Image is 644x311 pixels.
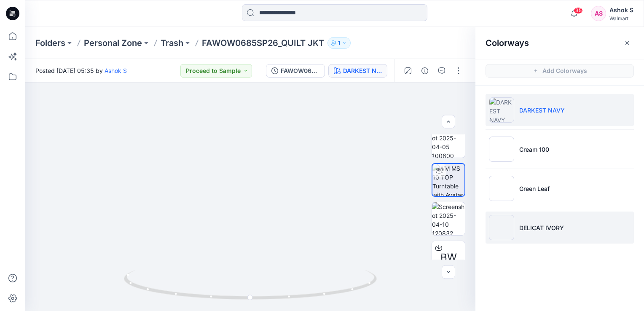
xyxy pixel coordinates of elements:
[432,164,464,196] img: WM MS 10 TOP Turntable with Avatar
[338,38,340,48] p: 1
[519,184,550,193] p: Green Leaf
[105,67,127,74] a: Ashok S
[418,64,432,78] button: Details
[343,66,382,75] div: DARKEST NAVY
[328,64,387,78] button: DARKEST NAVY
[440,250,457,265] span: BW
[574,7,583,14] span: 35
[519,223,564,232] p: DELICAT IVORY
[161,37,183,49] a: Trash
[432,202,465,235] img: Screenshot 2025-04-10 120832
[609,15,633,21] div: Walmart
[519,145,549,154] p: Cream 100
[489,97,514,123] img: DARKEST NAVY
[327,37,351,49] button: 1
[609,5,633,15] div: Ashok S
[266,64,325,78] button: FAWOW0685SP26_EMB JKT
[35,66,127,75] span: Posted [DATE] 05:35 by
[486,38,529,48] h2: Colorways
[432,125,465,158] img: Screenshot 2025-04-05 100600
[489,215,514,240] img: DELICAT IVORY
[35,37,65,49] a: Folders
[591,6,606,21] div: AS
[489,137,514,162] img: Cream 100
[519,106,565,115] p: DARKEST NAVY
[202,37,324,49] p: FAWOW0685SP26_QUILT JKT
[489,176,514,201] img: Green Leaf
[281,66,319,75] div: FAWOW0685SP26_EMB JKT
[84,37,142,49] a: Personal Zone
